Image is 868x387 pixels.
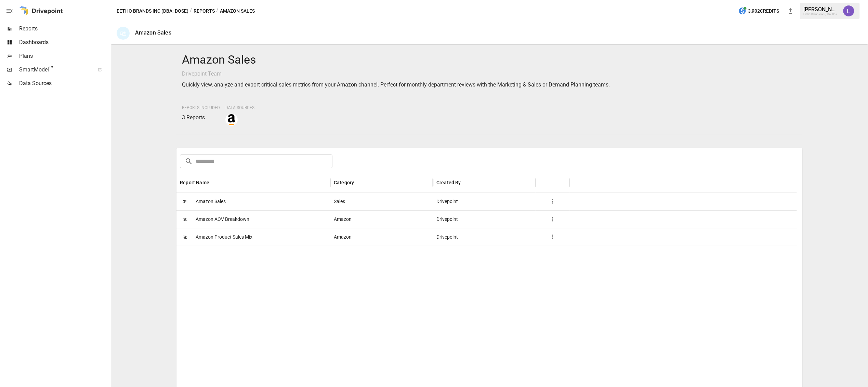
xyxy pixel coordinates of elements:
[226,114,237,125] img: amazon
[190,7,192,15] div: /
[19,79,109,88] span: Data Sources
[19,52,109,60] span: Plans
[736,5,782,17] button: 3,902Credits
[196,228,252,246] span: Amazon Product Sales Mix
[182,105,220,110] span: Reports Included
[194,7,215,15] button: Reports
[334,180,354,185] div: Category
[180,232,190,242] span: 🛍
[436,180,461,185] div: Created By
[182,70,797,78] p: Drivepoint Team
[330,210,433,228] div: Amazon
[196,193,226,210] span: Amazon Sales
[180,196,190,206] span: 🛍
[330,228,433,246] div: Amazon
[19,38,109,46] span: Dashboards
[330,192,433,210] div: Sales
[433,210,536,228] div: Drivepoint
[748,7,779,15] span: 3,902 Credits
[117,27,130,40] div: 🛍
[433,228,536,246] div: Drivepoint
[19,66,90,74] span: SmartModel
[180,214,190,224] span: 🛍
[182,53,797,67] h4: Amazon Sales
[433,192,536,210] div: Drivepoint
[182,114,220,122] p: 3 Reports
[804,13,839,16] div: Eetho Brands Inc (DBA: Dose)
[180,180,209,185] div: Report Name
[196,211,249,228] span: Amazon AOV Breakdown
[19,25,109,33] span: Reports
[839,1,858,21] button: Lindsay North
[210,178,220,187] button: Sort
[135,29,171,36] div: Amazon Sales
[843,5,854,16] img: Lindsay North
[784,4,798,18] button: New version available, click to update!
[117,7,188,15] button: Eetho Brands Inc (DBA: Dose)
[355,178,364,187] button: Sort
[462,178,471,187] button: Sort
[49,65,54,73] span: ™
[182,81,797,89] p: Quickly view, analyze and export critical sales metrics from your Amazon channel. Perfect for mon...
[216,7,219,15] div: /
[804,6,839,13] div: [PERSON_NAME]
[225,105,254,110] span: Data Sources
